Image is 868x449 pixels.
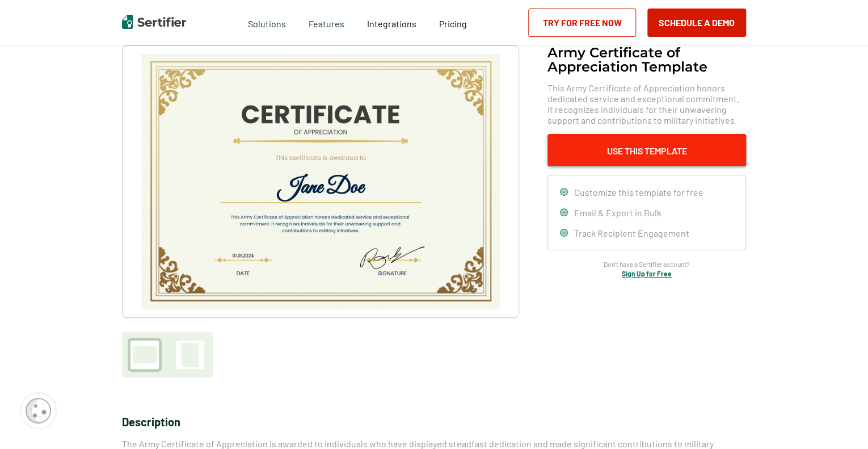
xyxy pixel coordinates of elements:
a: Pricing [439,15,467,30]
span: This Army Certificate of Appreciation honors dedicated service and exceptional commitment. It rec... [547,82,746,125]
button: Schedule a Demo [647,9,746,37]
h1: Army Certificate of Appreciation​ Template [547,45,746,74]
span: Pricing [439,18,467,29]
iframe: Chat Widget [811,395,868,449]
a: Integrations [367,15,416,30]
span: Features [309,15,344,30]
button: Use This Template [547,134,746,166]
span: Description [122,415,180,429]
span: Track Recipient Engagement [574,228,689,238]
span: Don’t have a Sertifier account? [604,259,690,270]
img: Army Certificate of Appreciation​ Template [140,54,501,309]
img: Cookie Popup Icon [26,398,51,423]
span: Solutions [248,15,286,30]
span: Integrations [367,18,416,29]
a: Sign Up for Free [622,270,672,278]
a: Try for Free Now [528,9,636,37]
span: Customize this template for free [574,187,703,198]
span: Email & Export in Bulk [574,207,661,218]
img: Sertifier | Digital Credentialing Platform [122,15,186,29]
